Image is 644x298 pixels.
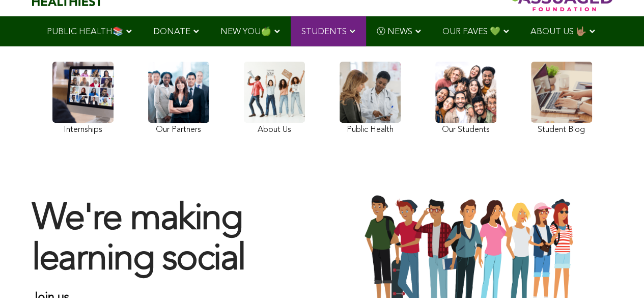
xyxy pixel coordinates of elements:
span: STUDENTS [301,28,347,36]
span: DONATE [153,28,190,36]
span: Ⓥ NEWS [377,28,412,36]
iframe: Chat Widget [593,249,644,298]
span: NEW YOU🍏 [220,28,271,36]
span: PUBLIC HEALTH📚 [47,28,123,36]
span: OUR FAVES 💚 [442,28,500,36]
h1: We're making learning social [32,200,312,280]
span: ABOUT US 🤟🏽 [530,28,586,36]
div: Navigation Menu [32,16,612,46]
